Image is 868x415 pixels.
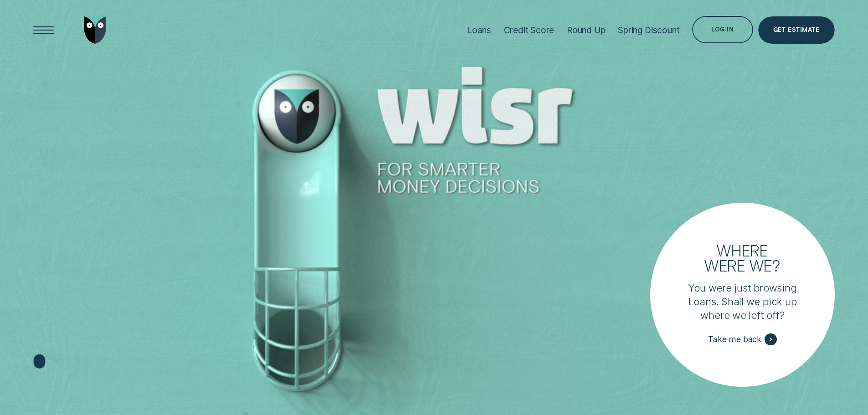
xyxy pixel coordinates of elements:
[650,203,834,387] a: Where were we?You were just browsing Loans. Shall we pick up where we left off?Take me back
[708,334,761,344] span: Take me back
[618,25,679,36] div: Spring Discount
[467,25,491,36] div: Loans
[692,16,753,43] button: Log in
[30,16,57,44] button: Open Menu
[682,281,803,322] p: You were just browsing Loans. Shall we pick up where we left off?
[698,243,787,273] h3: Where were we?
[567,25,606,36] div: Round Up
[758,16,835,44] a: Get Estimate
[504,25,555,36] div: Credit Score
[84,16,107,44] img: Wisr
